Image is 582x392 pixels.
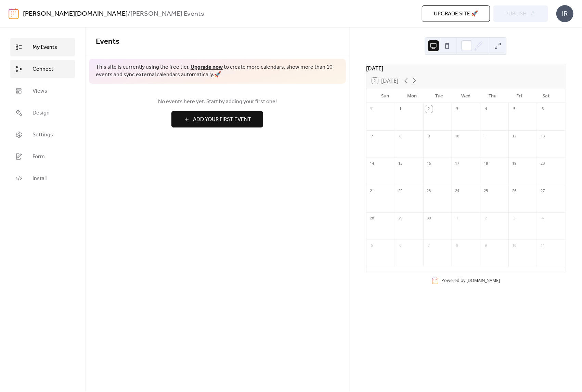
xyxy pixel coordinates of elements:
div: 22 [397,187,404,195]
div: 13 [539,133,546,140]
div: 5 [368,242,376,249]
div: 3 [454,105,461,113]
div: 11 [539,242,546,249]
div: Wed [452,89,479,103]
div: 16 [425,160,433,167]
b: [PERSON_NAME] Events [130,8,204,21]
div: Tue [426,89,452,103]
div: 6 [539,105,546,113]
div: 31 [368,105,376,113]
button: Add Your First Event [171,111,263,127]
span: Form [33,153,45,161]
a: Settings [10,125,75,144]
div: Thu [479,89,506,103]
div: 10 [510,242,518,249]
div: 18 [482,160,490,167]
div: 1 [454,215,461,222]
div: 15 [397,160,404,167]
div: Powered by [441,278,500,283]
a: Design [10,104,75,122]
div: 6 [397,242,404,249]
div: 24 [454,187,461,195]
div: 8 [454,242,461,249]
div: 25 [482,187,490,195]
a: [PERSON_NAME][DOMAIN_NAME] [23,8,128,21]
div: 30 [425,215,433,222]
a: Form [10,147,75,166]
a: Upgrade now [191,62,223,72]
div: 5 [510,105,518,113]
div: 8 [397,133,404,140]
a: Connect [10,60,75,78]
div: Sun [372,89,399,103]
button: Upgrade site 🚀 [422,5,490,22]
a: Add Your First Event [96,111,339,127]
div: 29 [397,215,404,222]
span: Views [33,87,47,95]
div: 2 [425,105,433,113]
span: Connect [33,65,53,73]
div: IR [556,5,573,22]
div: 7 [368,133,376,140]
div: Fri [506,89,533,103]
div: Mon [399,89,425,103]
div: 20 [539,160,546,167]
div: 27 [539,187,546,195]
b: / [128,8,130,21]
span: This site is currently using the free tier. to create more calendars, show more than 10 events an... [96,64,339,79]
div: 28 [368,215,376,222]
div: 21 [368,187,376,195]
div: 19 [510,160,518,167]
div: 4 [482,105,490,113]
a: Views [10,82,75,100]
a: My Events [10,38,75,56]
span: Design [33,109,50,117]
div: 1 [397,105,404,113]
img: logo [9,8,19,19]
div: 11 [482,133,490,140]
div: [DATE] [366,64,565,72]
div: 9 [482,242,490,249]
a: [DOMAIN_NAME] [466,278,500,283]
div: 12 [510,133,518,140]
span: Upgrade site 🚀 [434,10,478,18]
span: Install [33,175,47,183]
div: 7 [425,242,433,249]
div: 14 [368,160,376,167]
div: 4 [539,215,546,222]
div: 10 [454,133,461,140]
div: 3 [510,215,518,222]
div: 23 [425,187,433,195]
a: Install [10,169,75,188]
div: Sat [533,89,560,103]
span: My Events [33,43,57,52]
div: 2 [482,215,490,222]
span: Add Your First Event [193,116,251,124]
div: 9 [425,133,433,140]
div: 17 [454,160,461,167]
span: No events here yet. Start by adding your first one! [96,98,339,106]
div: 26 [510,187,518,195]
span: Settings [33,131,53,139]
span: Events [96,34,119,49]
